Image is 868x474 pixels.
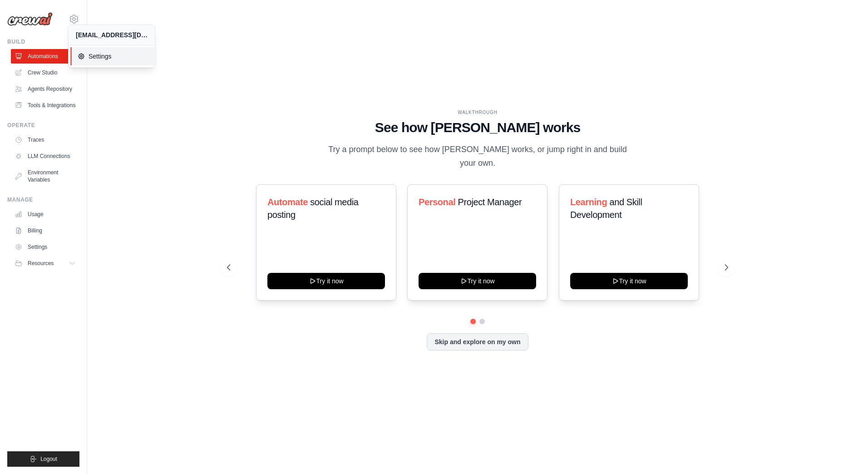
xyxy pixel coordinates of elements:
p: Try a prompt below to see how [PERSON_NAME] works, or jump right in and build your own. [325,143,630,170]
a: Environment Variables [11,165,79,187]
a: Billing [11,223,79,238]
button: Skip and explore on my own [427,333,528,351]
span: Learning [570,197,607,207]
div: Manage [7,196,79,203]
a: Usage [11,207,79,222]
button: Try it now [419,273,536,289]
span: and Skill Development [570,197,642,220]
span: Resources [28,260,54,267]
a: Tools & Integrations [11,98,79,113]
a: Settings [11,240,79,254]
div: [EMAIL_ADDRESS][DOMAIN_NAME] [76,30,148,39]
a: Agents Repository [11,82,79,96]
h1: See how [PERSON_NAME] works [227,119,728,136]
a: Crew Studio [11,65,79,80]
button: Try it now [570,273,688,289]
div: Build [7,38,79,45]
span: Automate [267,197,308,207]
span: Project Manager [458,197,522,207]
iframe: Chat Widget [823,430,868,474]
a: Settings [70,47,157,65]
span: Settings [78,52,149,61]
div: WALKTHROUGH [227,109,728,116]
div: Chat-Widget [823,430,868,474]
span: Logout [40,455,57,463]
span: social media posting [267,197,359,220]
a: Automations [11,49,79,64]
button: Resources [11,256,79,271]
button: Try it now [267,273,385,289]
a: Traces [11,133,79,147]
span: Personal [419,197,455,207]
a: LLM Connections [11,149,79,163]
div: Operate [7,122,79,129]
button: Logout [7,451,79,467]
img: Logo [7,12,53,26]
